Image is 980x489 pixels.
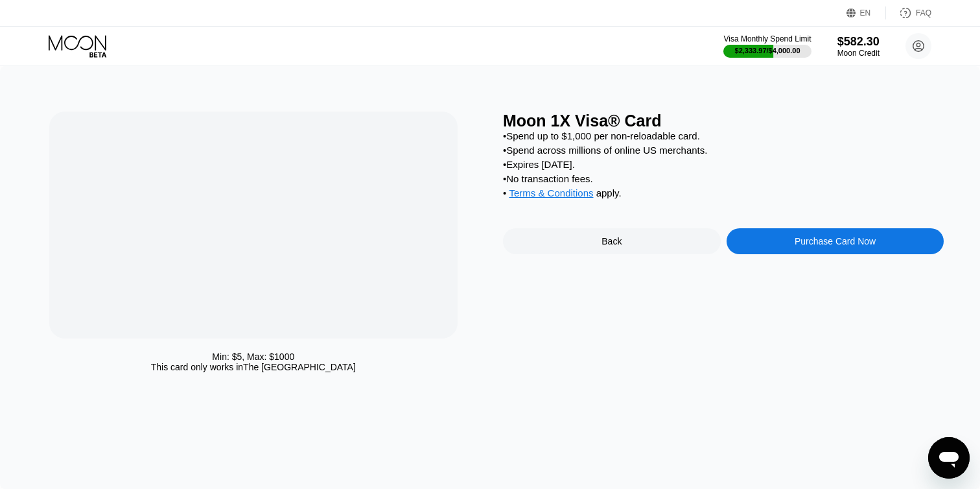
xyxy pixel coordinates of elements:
div: Visa Monthly Spend Limit$2,333.97/$4,000.00 [723,34,811,58]
div: Moon 1X Visa® Card [503,112,944,130]
div: This card only works in The [GEOGRAPHIC_DATA] [151,362,356,372]
div: Moon Credit [837,49,880,58]
div: Purchase Card Now [795,236,876,246]
div: EN [860,8,871,18]
div: EN [846,6,886,19]
div: $582.30 [837,35,880,49]
div: • apply . [503,187,944,202]
div: $582.30Moon Credit [837,35,880,58]
div: Back [601,236,622,246]
div: Min: $ 5 , Max: $ 1000 [212,352,294,362]
div: FAQ [916,8,931,18]
div: • Spend up to $1,000 per non-reloadable card. [503,130,944,141]
div: • No transaction fees. [503,173,944,184]
iframe: Кнопка, открывающая окно обмена сообщениями; идет разговор [928,437,970,479]
div: FAQ [886,6,931,19]
div: Back [503,228,721,254]
div: $2,333.97 / $4,000.00 [735,47,800,54]
div: Visa Monthly Spend Limit [723,34,811,43]
div: Purchase Card Now [727,228,944,254]
div: Terms & Conditions [509,187,593,202]
div: • Expires [DATE]. [503,159,944,170]
span: Terms & Conditions [509,187,593,198]
div: • Spend across millions of online US merchants. [503,145,944,156]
